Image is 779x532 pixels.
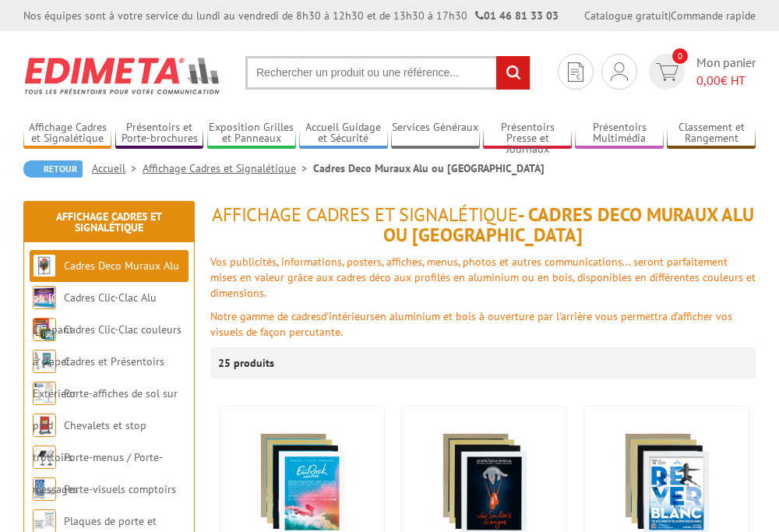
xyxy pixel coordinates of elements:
span: Mon panier [696,54,756,90]
a: Affichage Cadres et Signalétique [56,210,162,234]
li: Cadres Deco Muraux Alu ou [GEOGRAPHIC_DATA] [313,160,545,176]
img: devis rapide [611,62,628,81]
a: Porte-visuels comptoirs [64,482,176,496]
span: € HT [696,72,756,90]
a: Cadres et Présentoirs Extérieur [33,354,164,400]
a: Cadres Deco Muraux Alu ou [GEOGRAPHIC_DATA] [33,259,179,305]
img: Edimeta [23,47,222,104]
a: Exposition Grilles et Panneaux [207,121,295,146]
a: Cadres Clic-Clac couleurs à clapet [33,322,182,368]
a: devis rapide 0 Mon panier 0,00€ HT [645,54,756,90]
a: Présentoirs Multimédia [575,121,663,146]
font: d'intérieurs [321,309,375,323]
img: devis rapide [568,62,583,82]
img: Cadres Deco Muraux Alu ou Bois [33,254,56,277]
span: 0 [672,48,688,64]
font: en aluminium et bois à ouverture par l'arrière vous permettra d’afficher vos visuels de façon per... [210,309,732,339]
a: Porte-affiches de sol sur pied [33,386,178,432]
h1: - Cadres Deco Muraux Alu ou [GEOGRAPHIC_DATA] [210,205,756,246]
span: 0,00 [696,72,721,88]
input: Rechercher un produit ou une référence... [245,56,530,90]
a: Classement et Rangement [667,121,755,146]
a: Porte-menus / Porte-messages [33,450,163,496]
a: Présentoirs et Porte-brochures [115,121,203,146]
div: Nos équipes sont à votre service du lundi au vendredi de 8h30 à 12h30 et de 13h30 à 17h30 [23,8,559,23]
img: devis rapide [656,63,679,81]
a: Présentoirs Presse et Journaux [483,121,571,146]
a: Retour [23,160,83,178]
a: Accueil [92,161,143,175]
a: Services Généraux [391,121,479,146]
a: Affichage Cadres et Signalétique [23,121,111,146]
a: Commande rapide [671,9,756,23]
a: Catalogue gratuit [584,9,668,23]
a: Cadres Clic-Clac Alu Clippant [33,291,157,336]
span: Affichage Cadres et Signalétique [212,203,518,227]
input: rechercher [496,56,530,90]
a: Chevalets et stop trottoirs [33,418,146,464]
font: Notre gamme de cadres [210,309,321,323]
p: 25 produits [218,347,277,379]
strong: 01 46 81 33 03 [475,9,559,23]
a: Accueil Guidage et Sécurité [299,121,387,146]
a: Affichage Cadres et Signalétique [143,161,313,175]
div: | [584,8,756,23]
font: Vos publicités, informations, posters, affiches, menus, photos et autres communications... seront... [210,255,756,300]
